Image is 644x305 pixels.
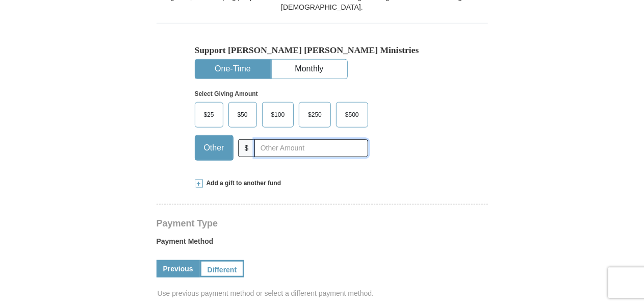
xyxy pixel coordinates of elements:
span: Other [199,140,229,156]
span: $100 [266,107,290,122]
h4: Payment Type [157,219,488,227]
span: $250 [303,107,327,122]
input: Other Amount [254,139,368,157]
button: One-Time [195,60,271,79]
button: Monthly [272,60,347,79]
span: Add a gift to another fund [203,179,281,188]
h5: Support [PERSON_NAME] [PERSON_NAME] Ministries [195,45,450,56]
a: Previous [157,260,200,277]
span: Use previous payment method or select a different payment method. [158,288,489,298]
span: $25 [199,107,219,122]
span: $50 [233,107,253,122]
span: $500 [340,107,364,122]
strong: Select Giving Amount [195,90,258,97]
a: Different [200,260,245,277]
span: $ [238,139,255,157]
label: Payment Method [157,236,488,251]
